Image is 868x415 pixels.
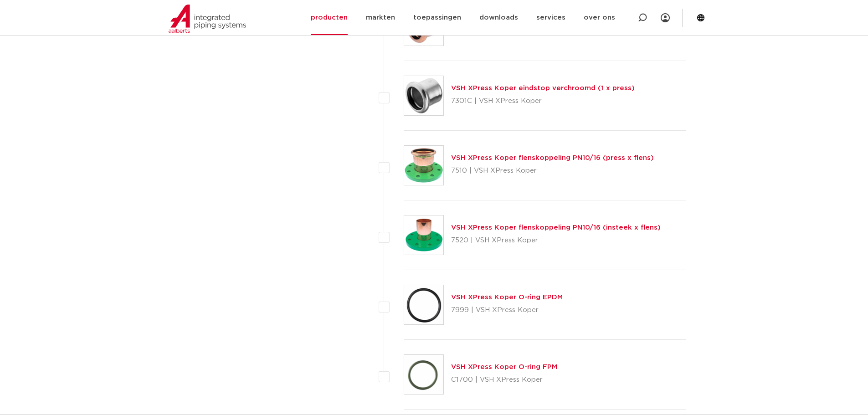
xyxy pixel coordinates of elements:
img: Thumbnail for VSH XPress Koper O-ring FPM [404,355,443,394]
img: Thumbnail for VSH XPress Koper flenskoppeling PN10/16 (press x flens) [404,146,443,185]
a: VSH XPress Koper flenskoppeling PN10/16 (press x flens) [451,154,654,161]
img: Thumbnail for VSH XPress Koper eindstop verchroomd (1 x press) [404,76,443,115]
a: VSH XPress Koper flenskoppeling PN10/16 (insteek x flens) [451,224,661,231]
a: VSH XPress Koper eindstop verchroomd (1 x press) [451,85,635,92]
p: C1700 | VSH XPress Koper [451,373,557,387]
a: VSH XPress Koper O-ring EPDM [451,294,563,301]
p: 7520 | VSH XPress Koper [451,233,661,248]
img: Thumbnail for VSH XPress Koper flenskoppeling PN10/16 (insteek x flens) [404,215,443,255]
p: 7301C | VSH XPress Koper [451,94,635,108]
img: Thumbnail for VSH XPress Koper O-ring EPDM [404,285,443,324]
p: 7510 | VSH XPress Koper [451,164,654,178]
p: 7999 | VSH XPress Koper [451,303,563,318]
a: VSH XPress Koper O-ring FPM [451,364,557,370]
